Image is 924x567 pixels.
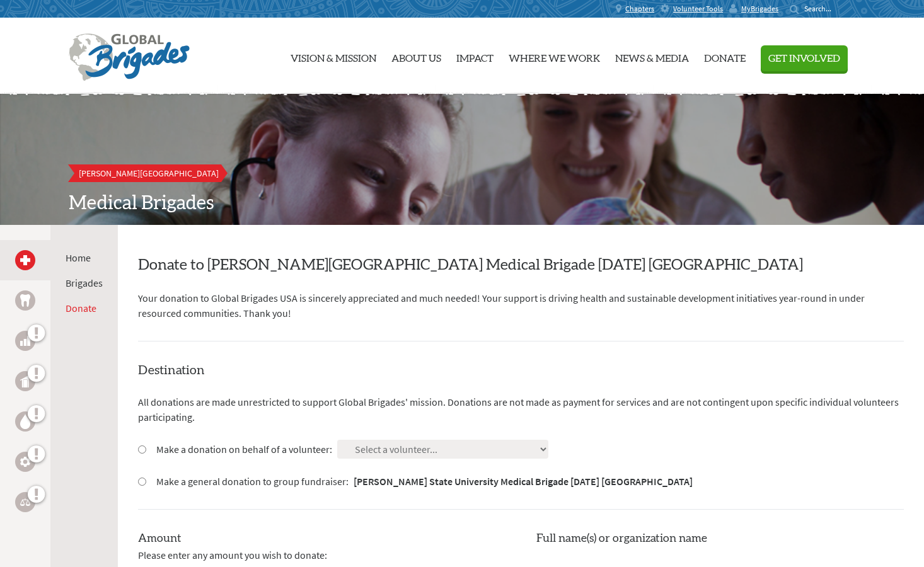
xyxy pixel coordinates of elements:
a: Dental [15,290,35,311]
a: Donate [704,23,746,89]
a: Home [66,251,91,264]
label: Make a general donation to group fundraiser: [156,474,693,489]
p: Your donation to Global Brigades USA is sincerely appreciated and much needed! Your support is dr... [138,290,904,321]
span: Volunteer Tools [673,4,723,14]
a: Where We Work [509,23,600,89]
a: Donate [66,302,96,314]
span: [PERSON_NAME][GEOGRAPHIC_DATA] [79,168,219,179]
a: [PERSON_NAME][GEOGRAPHIC_DATA] [69,164,229,182]
img: Legal Empowerment [20,498,30,506]
a: Brigades [66,277,103,289]
strong: [PERSON_NAME] State University Medical Brigade [DATE] [GEOGRAPHIC_DATA] [354,475,693,488]
input: Search... [804,4,840,13]
img: Engineering [20,457,30,467]
li: Donate [66,301,103,316]
a: About Us [391,23,441,89]
img: Business [20,336,30,346]
label: Full name(s) or organization name [536,530,707,547]
h2: Donate to [PERSON_NAME][GEOGRAPHIC_DATA] Medical Brigade [DATE] [GEOGRAPHIC_DATA] [138,255,904,275]
img: Public Health [20,375,30,387]
span: Get Involved [768,54,840,64]
a: Medical [15,250,35,270]
h4: Destination [138,362,904,379]
h2: Medical Brigades [69,192,855,215]
button: Get Involved [761,45,848,71]
li: Brigades [66,275,103,290]
li: Home [66,250,103,265]
span: Chapters [625,4,654,14]
a: News & Media [615,23,689,89]
label: Make a donation on behalf of a volunteer: [156,442,332,457]
label: Amount [138,530,182,547]
a: Engineering [15,452,35,472]
img: Water [20,414,30,428]
span: Please enter any amount you wish to donate: [138,547,327,563]
a: Public Health [15,371,35,391]
a: Business [15,331,35,351]
a: Impact [456,23,494,89]
a: Vision & Mission [291,23,376,89]
img: Global Brigades Logo [69,33,190,81]
img: Dental [20,294,30,306]
a: Water [15,411,35,432]
span: MyBrigades [741,4,778,14]
img: Medical [20,255,30,265]
p: All donations are made unrestricted to support Global Brigades' mission. Donations are not made a... [138,394,904,425]
a: Legal Empowerment [15,492,35,512]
